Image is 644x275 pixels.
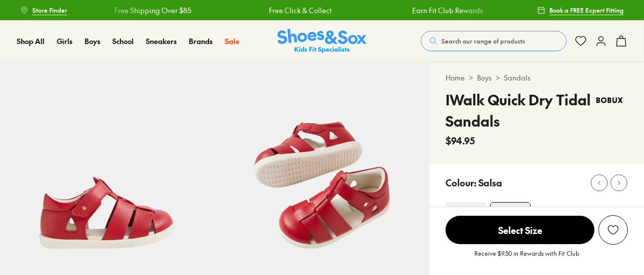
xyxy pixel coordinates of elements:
span: $94.95 [446,134,475,147]
span: Book a FREE Expert Fitting [549,6,624,15]
img: SNS_Logo_Responsive.svg [277,29,367,54]
img: Vendor logo [592,89,628,111]
p: Salsa [478,176,502,189]
h4: IWalk Quick Dry Tidal Sandals [446,89,592,132]
img: 4-551509_1 [446,202,486,243]
span: Sale [225,36,239,46]
a: Home [446,72,465,83]
span: Boys [85,36,100,46]
a: Book a FREE Expert Fitting [537,1,624,19]
a: Shoes & Sox [277,29,367,54]
p: Colour: [446,176,476,189]
a: Sale [225,36,239,47]
p: Receive $9.50 in Rewards with Fit Club [474,249,579,267]
span: Girls [57,36,72,46]
img: 4-551504_1 [491,203,530,242]
a: Earn Fit Club Rewards [412,5,482,16]
a: Boys [85,36,100,47]
a: Store Finder [20,1,67,19]
span: Shop All [17,36,45,46]
span: Brands [189,36,213,46]
span: Sneakers [146,36,177,46]
button: Search our range of products [421,31,567,51]
span: Search our range of products [441,36,525,46]
div: > > [446,72,628,83]
a: Boys [477,72,492,83]
a: Shop All [17,36,45,47]
button: Select Size [446,215,594,245]
a: Brands [189,36,213,47]
a: Sneakers [146,36,177,47]
span: School [112,36,134,46]
button: Add to Wishlist [598,215,628,245]
a: Girls [57,36,72,47]
span: Store Finder [32,6,67,15]
a: Sandals [504,72,531,83]
a: Free Shipping Over $85 [114,5,191,16]
span: Select Size [446,216,594,244]
a: Free Click & Collect [268,5,331,16]
a: School [112,36,134,47]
